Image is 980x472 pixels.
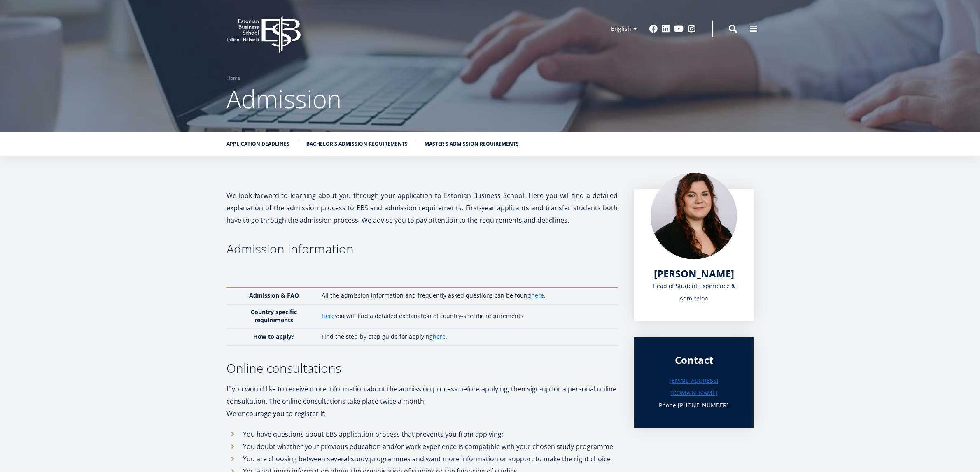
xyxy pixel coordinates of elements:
a: [PERSON_NAME] [654,267,734,280]
h3: Admission information [226,243,618,255]
a: here [531,291,544,300]
p: We look forward to learning about you through your application to Estonian Business School. Here ... [226,189,618,226]
strong: Country specific requirements [251,308,297,324]
a: [EMAIL_ADDRESS][DOMAIN_NAME] [651,374,737,399]
a: Youtube [674,25,684,33]
h3: Phone [PHONE_NUMBER] [651,399,737,412]
li: You are choosing between several study programmes and want more information or support to make th... [226,453,618,465]
p: If you would like to receive more information about the admission process before applying, then s... [226,383,618,407]
strong: Admission & FAQ [249,291,299,299]
a: Application deadlines [226,140,289,148]
a: Bachelor's admission requirements [306,140,408,148]
td: you will find a detailed explanation of country-specific requirements [317,304,618,329]
p: We encourage you to register if: [226,407,618,420]
a: Linkedin [662,25,670,33]
p: Find the step-by-step guide for applying . [322,332,609,341]
a: here [433,332,446,341]
li: You doubt whether your previous education and/or work experience is compatible with your chosen s... [226,440,618,453]
a: Instagram [688,25,696,33]
h3: Online consultations [226,362,618,374]
a: Facebook [649,25,658,33]
a: Master's admission requirements [425,140,519,148]
div: Head of Student Experience & Admission [651,280,737,305]
a: Home [226,74,240,82]
strong: How to apply? [253,332,294,340]
span: Admission [226,82,341,116]
td: All the admission information and frequently asked questions can be found . [317,288,618,304]
li: You have questions about EBS application process that prevents you from applying; [226,428,618,440]
a: Here [322,312,335,320]
img: liina reimann [651,173,737,259]
div: Contact [651,354,737,366]
span: [PERSON_NAME] [654,267,734,280]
